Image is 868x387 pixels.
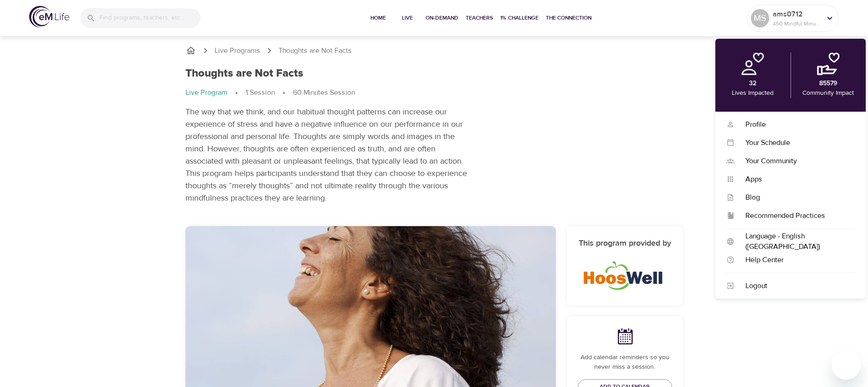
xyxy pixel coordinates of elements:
[734,119,855,130] div: Profile
[734,174,855,185] div: Apps
[246,88,275,98] p: 1 Session
[396,13,418,23] span: Live
[734,192,855,203] div: Blog
[185,106,471,204] p: The way that we think, and our habitual thought patterns can increase our experience of stress an...
[215,46,260,56] a: Live Programs
[293,88,355,98] p: 60 Minutes Session
[734,255,855,265] div: Help Center
[734,211,855,221] div: Recommended Practices
[734,231,855,252] div: Language - English ([GEOGRAPHIC_DATA])
[278,46,352,56] p: Thoughts are Not Facts
[426,13,458,23] span: On-Demand
[741,52,764,75] img: personal.png
[466,13,493,23] span: Teachers
[773,9,821,20] p: ams0712
[185,88,471,98] nav: breadcrumb
[732,88,774,98] p: Lives Impacted
[773,20,821,28] p: 450 Mindful Minutes
[819,79,837,88] p: 85579
[832,351,861,380] iframe: Button to launch messaging window
[749,79,756,88] p: 32
[578,237,672,250] h6: This program provided by
[817,52,840,75] img: community.png
[99,8,200,28] input: Find programs, teachers, etc...
[367,13,389,23] span: Home
[500,13,539,23] span: 1% Challenge
[185,45,683,56] nav: breadcrumb
[185,67,303,80] h1: Thoughts are Not Facts
[578,353,672,372] p: Add calendar reminders so you never miss a session.
[29,6,69,27] img: logo
[802,88,854,98] p: Community Impact
[734,156,855,166] div: Your Community
[734,281,855,291] div: Logout
[185,88,227,98] p: Live Program
[751,9,769,27] div: MS
[546,13,591,23] span: The Connection
[582,258,668,292] img: HoosWell-Logo-2.19%20500X200%20px.png
[734,138,855,148] div: Your Schedule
